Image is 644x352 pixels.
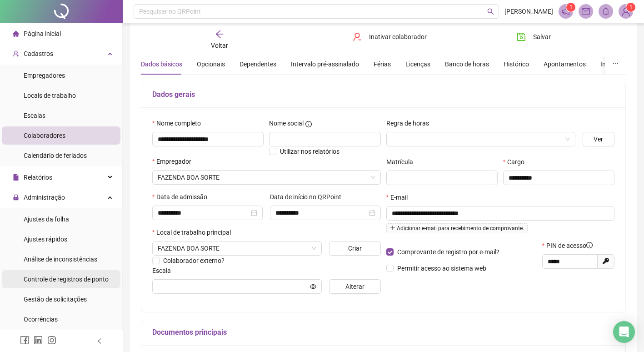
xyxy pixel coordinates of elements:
[386,223,528,233] span: Adicionar e-mail para recebimento de comprovante.
[329,279,381,294] button: Alterar
[24,174,52,181] span: Relatórios
[152,266,177,276] label: Escala
[240,59,276,69] div: Dependentes
[152,89,614,100] h5: Dados gerais
[24,30,61,37] span: Página inicial
[24,112,45,119] span: Escalas
[602,7,610,15] span: bell
[582,7,590,15] span: mail
[280,148,339,155] span: Utilizar nos relatórios
[405,59,430,69] div: Licenças
[24,296,87,303] span: Gestão de solicitações
[600,59,634,69] div: Integrações
[24,236,67,243] span: Ajustes rápidos
[517,32,526,41] span: save
[158,171,375,184] span: 1008 - FAZENDA BOA SORTE - JUPARANÃ COMERCIAL AGRÍCOLA LTDA.
[152,192,213,202] label: Data de admissão
[24,152,87,159] span: Calendário de feriados
[13,174,19,181] span: file
[215,30,224,39] span: arrow-left
[510,30,558,44] button: Salvar
[503,157,530,167] label: Cargo
[96,338,103,344] span: left
[13,194,19,201] span: lock
[152,118,207,128] label: Nome completo
[594,134,603,144] span: Ver
[329,241,381,256] button: Criar
[13,50,19,57] span: user-add
[13,30,19,37] span: home
[390,225,395,231] span: plus
[562,7,570,15] span: notification
[270,192,347,202] label: Data de início no QRPoint
[626,3,635,12] sup: Atualize o seu contato no menu Meus Dados
[487,8,494,15] span: search
[533,32,551,42] span: Salvar
[211,42,228,49] span: Voltar
[569,4,573,10] span: 1
[504,59,529,69] div: Histórico
[24,72,65,79] span: Empregadores
[20,336,29,345] span: facebook
[612,60,619,67] span: ellipsis
[291,59,359,69] div: Intervalo pré-assinalado
[197,59,225,69] div: Opcionais
[34,336,43,345] span: linkedin
[619,5,633,18] img: 85736
[269,118,304,128] span: Nome social
[305,121,312,127] span: info-circle
[348,243,362,253] span: Criar
[397,265,486,272] span: Permitir acesso ao sistema web
[629,4,633,10] span: 1
[47,336,56,345] span: instagram
[586,242,593,248] span: info-circle
[24,276,109,283] span: Controle de registros de ponto
[24,92,76,99] span: Locais de trabalho
[386,192,414,202] label: E-mail
[24,216,69,223] span: Ajustes da folha
[158,241,316,255] span: FAZENDA BOA SORTE
[152,156,197,166] label: Empregador
[310,283,316,290] span: eye
[24,256,97,263] span: Análise de inconsistências
[605,54,626,75] button: ellipsis
[566,3,575,12] sup: 1
[24,132,65,139] span: Colaboradores
[613,321,635,343] div: Open Intercom Messenger
[583,132,614,146] button: Ver
[346,30,434,44] button: Inativar colaborador
[546,241,593,251] span: PIN de acesso
[386,157,419,167] label: Matrícula
[24,194,65,201] span: Administração
[24,50,53,57] span: Cadastros
[141,59,182,69] div: Dados básicos
[386,118,435,128] label: Regra de horas
[24,316,58,323] span: Ocorrências
[152,327,614,338] h5: Documentos principais
[353,32,362,41] span: user-delete
[345,282,364,292] span: Alterar
[369,32,427,42] span: Inativar colaborador
[374,59,391,69] div: Férias
[504,6,553,16] span: [PERSON_NAME]
[397,248,499,256] span: Comprovante de registro por e-mail?
[163,257,225,264] span: Colaborador externo?
[544,59,586,69] div: Apontamentos
[445,59,489,69] div: Banco de horas
[152,227,237,237] label: Local de trabalho principal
